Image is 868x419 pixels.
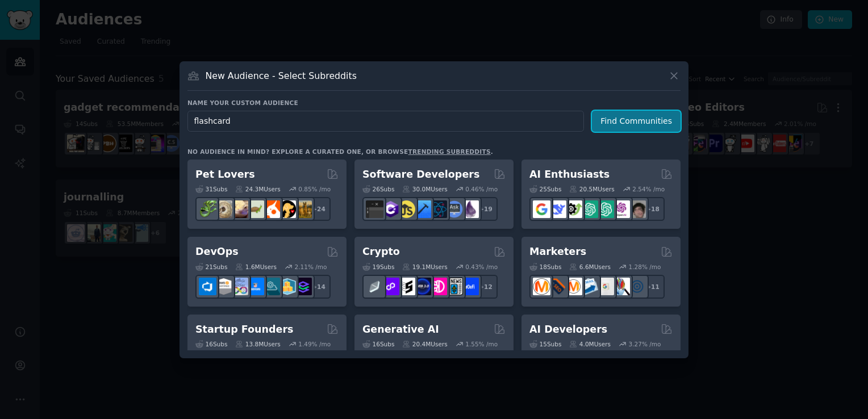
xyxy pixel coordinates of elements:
[199,278,216,295] img: azuredevops
[382,200,399,218] img: csharp
[596,278,614,295] img: googleads
[187,99,681,107] h3: Name your custom audience
[278,278,296,295] img: aws_cdk
[632,185,665,193] div: 2.54 % /mo
[581,278,598,295] img: Emailmarketing
[235,263,277,271] div: 1.6M Users
[628,200,646,218] img: ArtificalIntelligence
[262,278,280,295] img: platformengineering
[581,200,598,218] img: chatgpt_promptDesign
[414,200,431,218] img: iOSProgramming
[629,263,661,271] div: 1.28 % /mo
[549,200,566,218] img: DeepSeek
[641,197,665,221] div: + 18
[402,185,447,193] div: 30.0M Users
[402,340,447,348] div: 20.4M Users
[402,263,447,271] div: 19.1M Users
[206,70,357,82] h3: New Audience - Select Subreddits
[474,275,498,299] div: + 12
[298,340,331,348] div: 1.49 % /mo
[414,278,431,295] img: web3
[641,275,665,299] div: + 11
[247,200,264,218] img: turtle
[465,340,498,348] div: 1.55 % /mo
[195,167,255,182] h2: Pet Lovers
[366,200,383,218] img: software
[549,278,566,295] img: bigseo
[307,197,331,221] div: + 24
[215,278,232,295] img: AWS_Certified_Experts
[569,185,614,193] div: 20.5M Users
[533,200,550,218] img: GoogleGeminiAI
[231,200,248,218] img: leopardgeckos
[612,278,630,295] img: MarketingResearch
[187,111,584,132] input: Pick a short name, like "Digital Marketers" or "Movie-Goers"
[235,340,280,348] div: 13.8M Users
[398,200,415,218] img: learnjavascript
[262,200,280,218] img: cockatiel
[408,148,490,155] a: trending subreddits
[529,340,561,348] div: 15 Sub s
[382,278,399,295] img: 0xPolygon
[362,322,439,337] h2: Generative AI
[307,275,331,299] div: + 14
[461,200,479,218] img: elixir
[533,278,550,295] img: content_marketing
[529,322,607,337] h2: AI Developers
[529,167,610,182] h2: AI Enthusiasts
[565,200,582,218] img: AItoolsCatalog
[529,263,561,271] div: 18 Sub s
[195,340,227,348] div: 16 Sub s
[461,278,479,295] img: defi_
[362,245,400,259] h2: Crypto
[195,263,227,271] div: 21 Sub s
[295,263,327,271] div: 2.11 % /mo
[596,200,614,218] img: chatgpt_prompts_
[445,278,463,295] img: CryptoNews
[569,263,611,271] div: 6.6M Users
[231,278,248,295] img: Docker_DevOps
[529,185,561,193] div: 25 Sub s
[195,245,239,259] h2: DevOps
[195,185,227,193] div: 31 Sub s
[298,185,331,193] div: 0.85 % /mo
[366,278,383,295] img: ethfinance
[294,278,312,295] img: PlatformEngineers
[362,185,394,193] div: 26 Sub s
[592,111,681,132] button: Find Communities
[195,322,293,337] h2: Startup Founders
[278,200,296,218] img: PetAdvice
[629,340,661,348] div: 3.27 % /mo
[465,185,498,193] div: 0.46 % /mo
[628,278,646,295] img: OnlineMarketing
[398,278,415,295] img: ethstaker
[362,263,394,271] div: 19 Sub s
[445,200,463,218] img: AskComputerScience
[362,167,479,182] h2: Software Developers
[569,340,611,348] div: 4.0M Users
[565,278,582,295] img: AskMarketing
[474,197,498,221] div: + 19
[187,148,493,156] div: No audience in mind? Explore a curated one, or browse .
[429,200,447,218] img: reactnative
[235,185,280,193] div: 24.3M Users
[199,200,216,218] img: herpetology
[465,263,498,271] div: 0.43 % /mo
[247,278,264,295] img: DevOpsLinks
[294,200,312,218] img: dogbreed
[529,245,586,259] h2: Marketers
[215,200,232,218] img: ballpython
[429,278,447,295] img: defiblockchain
[362,340,394,348] div: 16 Sub s
[612,200,630,218] img: OpenAIDev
